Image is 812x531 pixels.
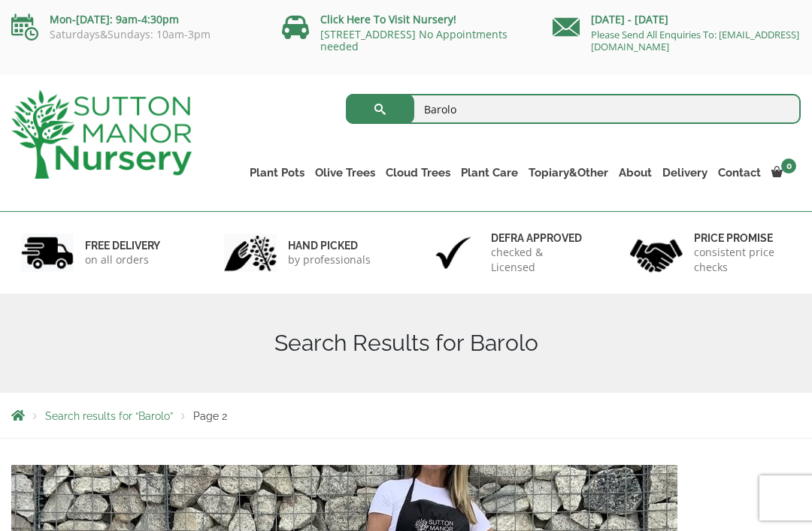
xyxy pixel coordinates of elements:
[694,245,791,275] p: consistent price checks
[320,12,456,26] a: Click Here To Visit Nursery!
[591,28,799,53] a: Please Send All Enquiries To: [EMAIL_ADDRESS][DOMAIN_NAME]
[713,162,766,183] a: Contact
[21,234,74,272] img: 1.jpg
[11,409,801,421] nav: Breadcrumbs
[320,27,507,53] a: [STREET_ADDRESS] No Appointments needed
[310,162,380,183] a: Olive Trees
[657,162,713,183] a: Delivery
[694,231,791,245] h6: Price promise
[346,94,801,124] input: Search...
[427,234,480,272] img: 3.jpg
[523,162,614,183] a: Topiary&Other
[224,234,277,272] img: 2.jpg
[85,239,160,252] h6: FREE DELIVERY
[11,29,259,41] p: Saturdays&Sundays: 10am-3pm
[766,162,801,183] a: 0
[553,11,801,29] p: [DATE] - [DATE]
[45,410,173,422] a: Search results for “Barolo”
[85,252,160,267] p: on all orders
[630,230,683,276] img: 4.jpg
[380,162,456,183] a: Cloud Trees
[193,410,227,422] span: Page 2
[11,330,801,357] h1: Search Results for Barolo
[288,239,371,252] h6: hand picked
[491,231,588,245] h6: Defra approved
[11,90,192,179] img: logo
[456,162,523,183] a: Plant Care
[781,158,796,173] span: 0
[491,245,588,275] p: checked & Licensed
[614,162,657,183] a: About
[288,252,371,267] p: by professionals
[11,11,259,29] p: Mon-[DATE]: 9am-4:30pm
[244,162,310,183] a: Plant Pots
